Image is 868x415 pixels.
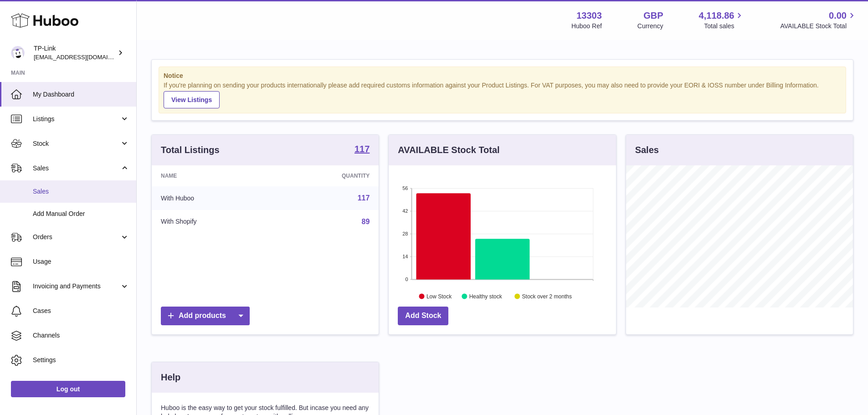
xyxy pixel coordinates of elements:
[635,144,659,156] h3: Sales
[780,10,857,31] a: 0.00 AVAILABLE Stock Total
[637,22,663,31] div: Currency
[403,231,408,236] text: 28
[152,186,274,210] td: With Huboo
[704,22,745,31] span: Total sales
[780,22,857,31] span: AVAILABLE Stock Total
[33,164,120,173] span: Sales
[829,10,847,22] span: 0.00
[164,81,841,108] div: If you're planning on sending your products internationally please add required customs informati...
[358,194,370,202] a: 117
[403,185,408,191] text: 56
[33,210,129,218] span: Add Manual Order
[33,257,129,266] span: Usage
[522,293,572,299] text: Stock over 2 months
[469,293,503,299] text: Healthy stock
[354,144,370,155] a: 117
[699,10,734,22] span: 4,118.86
[398,307,448,325] a: Add Stock
[274,165,379,186] th: Quantity
[33,115,120,123] span: Listings
[33,90,129,99] span: My Dashboard
[354,144,370,154] strong: 117
[34,53,134,61] span: [EMAIL_ADDRESS][DOMAIN_NAME]
[33,139,120,148] span: Stock
[34,44,116,61] div: TP-Link
[406,277,408,282] text: 0
[152,210,274,234] td: With Shopify
[11,381,125,397] a: Log out
[33,187,129,196] span: Sales
[403,208,408,214] text: 42
[33,282,120,291] span: Invoicing and Payments
[33,233,120,241] span: Orders
[164,91,220,108] a: View Listings
[11,46,25,60] img: internalAdmin-13303@internal.huboo.com
[571,22,602,31] div: Huboo Ref
[426,293,452,299] text: Low Stock
[643,10,663,22] strong: GBP
[33,307,129,315] span: Cases
[33,356,129,364] span: Settings
[161,144,220,156] h3: Total Listings
[33,331,129,340] span: Channels
[398,144,499,156] h3: AVAILABLE Stock Total
[161,307,250,325] a: Add products
[164,72,841,80] strong: Notice
[403,254,408,259] text: 14
[152,165,274,186] th: Name
[699,10,745,31] a: 4,118.86 Total sales
[161,371,180,384] h3: Help
[576,10,602,22] strong: 13303
[362,218,370,225] a: 89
